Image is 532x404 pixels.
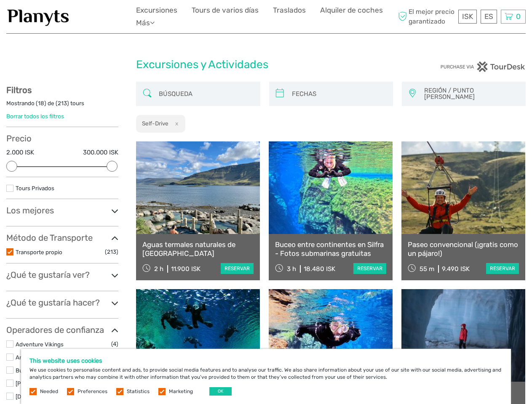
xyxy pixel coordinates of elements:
span: ISK [462,12,473,21]
label: Needed [40,388,58,395]
span: (4) [111,339,118,349]
h3: Precio [6,133,118,144]
img: PurchaseViaTourDesk.png [440,61,526,72]
label: 213 [58,99,67,107]
a: Buceo entre continentes en Silfra - Fotos submarinas gratuitas [275,240,386,258]
button: REGIÓN / PUNTO [PERSON_NAME] [420,84,521,104]
label: 300.000 ISK [83,148,118,157]
span: El mejor precio garantizado [396,7,456,26]
h2: Self-Drive [142,120,168,127]
div: 9.490 ISK [442,265,470,273]
div: 11.900 ISK [171,265,201,273]
h5: This website uses cookies [29,357,503,364]
h3: Método de Transporte [6,233,118,243]
button: OK [209,387,232,396]
input: FECHAS [289,84,389,104]
h3: ¿Qué te gustaría ver? [6,270,118,280]
span: (213) [105,247,118,257]
div: ES [481,10,497,24]
a: Transporte propio [16,249,62,255]
h3: Operadores de confianza [6,325,118,335]
a: Adventure Vikings [16,341,64,348]
label: Marketing [169,388,193,395]
span: 0 [515,12,522,21]
a: Tours de varios días [192,4,259,16]
span: 2 h [154,265,163,273]
label: Preferences [78,388,107,395]
a: Arctic Adventures [16,354,63,361]
div: Mostrando ( ) de ( ) tours [6,99,118,112]
div: We use cookies to personalise content and ads, to provide social media features and to analyse ou... [21,349,511,404]
h3: ¿Qué te gustaría hacer? [6,298,118,308]
a: Alquiler de coches [320,4,383,16]
label: Statistics [127,388,150,395]
button: Open LiveChat chat widget [97,13,107,23]
a: reservar [353,263,386,274]
a: reservar [221,263,254,274]
p: We're away right now. Please check back later! [12,15,95,21]
h1: Excursiones y Actividades [136,58,396,72]
h3: Los mejores [6,205,118,215]
label: 18 [38,99,44,107]
a: [PERSON_NAME] The Guide [16,380,88,387]
input: BÚSQUEDA [155,84,256,104]
div: 18.480 ISK [304,265,335,273]
a: Tours Privados [16,185,54,191]
a: Traslados [273,4,306,16]
a: [DOMAIN_NAME] by Icelandia [16,393,92,400]
a: Más [136,17,155,29]
a: reservar [486,263,519,274]
span: 55 m [420,265,434,273]
strong: Filtros [6,85,32,95]
a: Paseo convencional (¡gratis como un pájaro!) [408,240,519,258]
a: Excursiones [136,4,177,16]
label: 2.000 ISK [6,148,34,157]
button: x [170,119,181,128]
a: Buggy Iceland [16,367,53,374]
a: Borrar todos los filtros [6,113,64,120]
img: 1453-555b4ac7-172b-4ae9-927d-298d0724a4f4_logo_small.jpg [6,6,70,27]
span: 3 h [287,265,296,273]
a: Aguas termales naturales de [GEOGRAPHIC_DATA] [142,240,254,258]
